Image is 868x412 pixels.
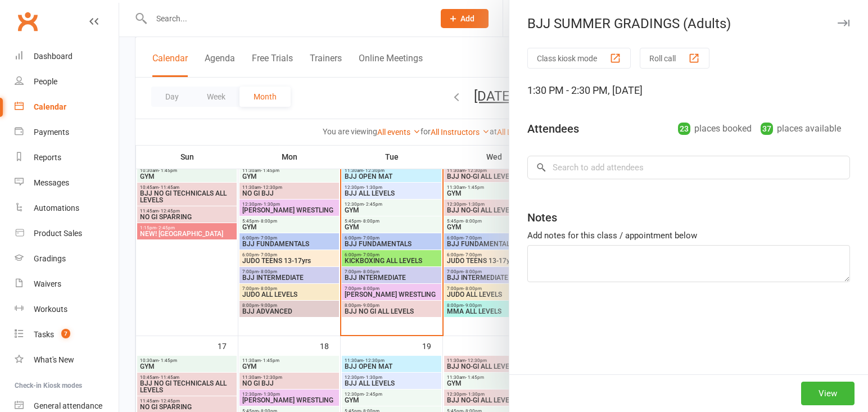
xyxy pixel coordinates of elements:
button: Roll call [640,48,709,69]
a: People [15,69,119,94]
div: places booked [678,121,752,137]
div: What's New [34,355,74,364]
a: Payments [15,120,119,145]
div: Tasks [34,330,54,339]
div: places available [761,121,841,137]
div: Payments [34,128,69,137]
div: Messages [34,178,69,187]
a: Calendar [15,94,119,120]
div: Automations [34,203,79,212]
a: Dashboard [15,44,119,69]
a: Clubworx [13,7,42,35]
div: Dashboard [34,52,73,61]
a: Reports [15,145,119,170]
div: Waivers [34,279,61,288]
div: People [34,77,57,86]
a: Waivers [15,271,119,297]
div: Calendar [34,102,66,111]
button: Class kiosk mode [527,48,631,69]
span: 7 [61,329,70,338]
div: BJJ SUMMER GRADINGS (Adults) [509,16,868,31]
div: 1:30 PM - 2:30 PM, [DATE] [527,83,850,98]
div: 23 [678,123,690,135]
a: Automations [15,196,119,221]
a: Messages [15,170,119,196]
a: Workouts [15,297,119,322]
div: Reports [34,153,61,162]
a: What's New [15,347,119,373]
input: Search to add attendees [527,156,850,179]
div: Add notes for this class / appointment below [527,229,850,242]
div: Gradings [34,254,66,263]
div: Product Sales [34,229,82,238]
div: Attendees [527,121,579,137]
a: Tasks 7 [15,322,119,347]
div: General attendance [34,401,102,410]
button: View [801,382,855,405]
div: Workouts [34,305,67,314]
div: 37 [761,123,773,135]
div: Notes [527,210,557,225]
a: Gradings [15,246,119,271]
a: Product Sales [15,221,119,246]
